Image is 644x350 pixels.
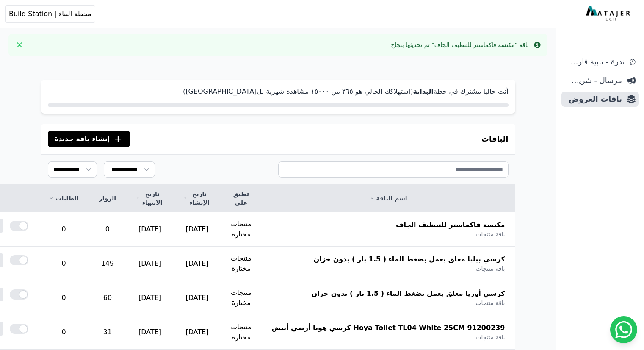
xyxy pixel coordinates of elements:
[272,194,505,203] a: اسم الباقة
[5,5,95,23] button: محطة البناء | Build Station
[39,315,88,350] td: 0
[396,220,505,230] span: مكنسة فاكماستر للتنظيف الجاف
[39,212,88,247] td: 0
[89,315,126,350] td: 31
[126,315,174,350] td: [DATE]
[49,194,78,203] a: الطلبات
[89,281,126,315] td: 60
[89,212,126,247] td: 0
[55,134,110,144] span: إنشاء باقة جديدة
[272,323,505,333] span: 91200239 Hoya Toilet TL04 White 25CM كرسي هويا أرضي أبيض
[39,281,88,315] td: 0
[89,247,126,281] td: 149
[89,185,126,212] th: الزوار
[565,75,622,86] span: مرسال - شريط دعاية
[126,247,174,281] td: [DATE]
[475,333,505,342] span: باقة منتجات
[174,247,221,281] td: [DATE]
[184,190,210,207] a: تاريخ الإنشاء
[311,289,505,299] span: كرسي أوريا معلق يعمل بضغط الماء ( 1.5 بار ) بدون خزان
[13,38,26,52] button: Close
[39,247,88,281] td: 0
[48,131,130,147] button: إنشاء باقة جديدة
[48,86,509,97] p: أنت حاليا مشترك في خطة (استهلاكك الحالي هو ۳٦٥ من ١٥۰۰۰ مشاهدة شهرية لل[GEOGRAPHIC_DATA])
[174,281,221,315] td: [DATE]
[174,315,221,350] td: [DATE]
[475,230,505,239] span: باقة منتجات
[221,315,262,350] td: منتجات مختارة
[221,247,262,281] td: منتجات مختارة
[221,212,262,247] td: منتجات مختارة
[313,254,505,264] span: كرسي بيليا معلق يعمل بضغط الماء ( 1.5 بار ) بدون خزان
[481,133,509,145] h3: الباقات
[565,93,622,105] span: باقات العروض
[9,9,91,19] span: محطة البناء | Build Station
[475,264,505,273] span: باقة منتجات
[136,190,163,207] a: تاريخ الانتهاء
[475,299,505,307] span: باقة منتجات
[126,281,174,315] td: [DATE]
[221,281,262,315] td: منتجات مختارة
[221,185,262,212] th: تطبق على
[126,212,174,247] td: [DATE]
[389,41,529,49] div: باقة "مكنسة فاكماستر للتنظيف الجاف" تم تحديثها بنجاح.
[586,6,632,22] img: MatajerTech Logo
[565,56,625,68] span: ندرة - تنبية قارب علي النفاذ
[413,87,433,95] strong: البداية
[174,212,221,247] td: [DATE]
